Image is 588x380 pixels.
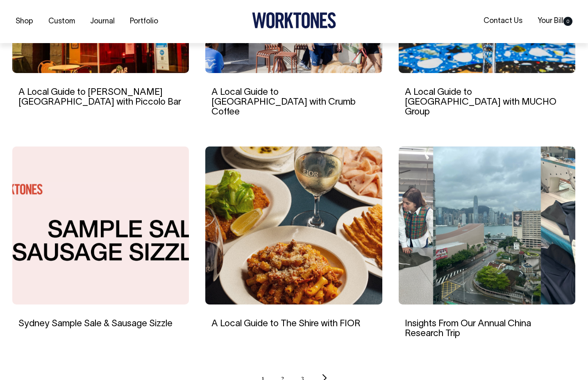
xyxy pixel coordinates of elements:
[127,15,161,28] a: Portfolio
[211,88,356,116] a: A Local Guide to [GEOGRAPHIC_DATA] with Crumb Coffee
[12,15,36,28] a: Shop
[405,88,556,116] a: A Local Guide to [GEOGRAPHIC_DATA] with MUCHO Group
[87,15,118,28] a: Journal
[12,147,189,304] img: Sydney Sample Sale & Sausage Sizzle
[45,15,78,28] a: Custom
[534,14,576,28] a: Your Bill0
[563,17,572,26] span: 0
[480,14,526,28] a: Contact Us
[211,320,361,328] a: A Local Guide to The Shire with FIOR
[18,88,181,106] a: A Local Guide to [PERSON_NAME][GEOGRAPHIC_DATA] with Piccolo Bar
[405,320,531,338] a: Insights From Our Annual China Research Trip
[399,147,575,304] img: Insights From Our Annual China Research Trip
[18,320,173,328] a: Sydney Sample Sale & Sausage Sizzle
[205,147,382,304] img: A Local Guide to The Shire with FIOR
